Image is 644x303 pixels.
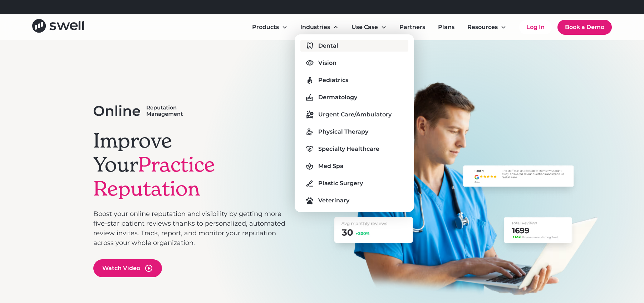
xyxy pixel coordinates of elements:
[102,264,140,273] div: Watch Video
[557,20,612,35] a: Book a Demo
[300,57,408,69] a: Vision
[300,92,408,103] a: Dermatology
[300,23,330,32] div: Industries
[318,93,357,102] div: Dermatology
[519,20,552,34] a: Log In
[300,40,408,52] a: Dental
[300,74,408,86] a: Pediatrics
[462,20,512,34] div: Resources
[295,20,344,34] div: Industries
[318,110,392,119] div: Urgent Care/Ambulatory
[318,162,344,170] div: Med Spa
[295,34,414,212] nav: Industries
[252,23,279,32] div: Products
[300,109,408,120] a: Urgent Care/Ambulatory
[318,76,348,85] div: Pediatrics
[394,20,431,34] a: Partners
[300,160,408,172] a: Med Spa
[93,129,286,201] h1: Improve Your
[300,178,408,189] a: Plastic Surgery
[310,80,615,298] img: Illustration
[318,196,349,205] div: Veterinary
[93,259,162,277] a: open lightbox
[318,128,368,136] div: Physical Therapy
[467,23,498,32] div: Resources
[300,143,408,155] a: Specialty Healthcare
[346,20,392,34] div: Use Case
[93,152,215,201] span: Practice Reputation
[432,20,460,34] a: Plans
[352,23,378,32] div: Use Case
[32,19,84,35] a: home
[300,195,408,206] a: Veterinary
[318,42,338,50] div: Dental
[318,59,336,67] div: Vision
[318,145,379,153] div: Specialty Healthcare
[300,126,408,138] a: Physical Therapy
[93,209,286,248] p: Boost your online reputation and visibility by getting more five-star patient reviews thanks to p...
[246,20,293,34] div: Products
[318,179,363,188] div: Plastic Surgery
